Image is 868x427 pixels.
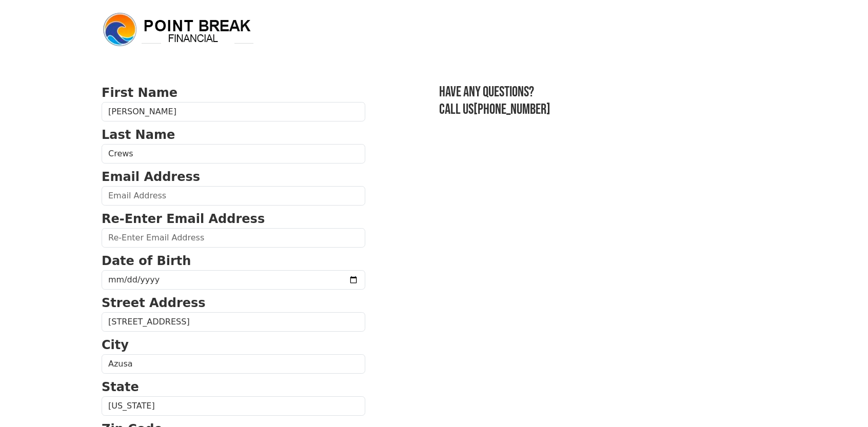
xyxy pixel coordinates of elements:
input: First Name [102,102,365,121]
strong: Re-Enter Email Address [102,212,265,226]
h3: Have any questions? [439,84,766,101]
a: [PHONE_NUMBER] [474,101,550,118]
strong: State [102,380,139,394]
strong: Email Address [102,170,200,184]
input: Street Address [102,312,365,332]
strong: Street Address [102,296,206,310]
input: Re-Enter Email Address [102,228,365,248]
strong: Last Name [102,128,175,142]
strong: City [102,338,129,352]
h3: Call us [439,101,766,118]
input: Last Name [102,144,365,164]
input: City [102,354,365,374]
img: logo.png [102,11,255,48]
input: Email Address [102,186,365,206]
strong: First Name [102,86,177,100]
strong: Date of Birth [102,254,191,268]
